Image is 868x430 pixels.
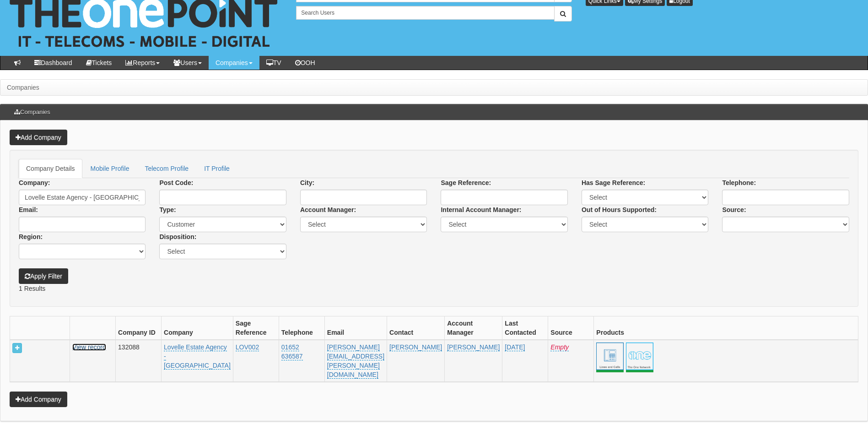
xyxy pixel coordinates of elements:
[259,56,288,70] a: TV
[159,178,193,187] label: Post Code:
[83,159,137,178] a: Mobile Profile
[327,343,384,379] a: [PERSON_NAME][EMAIL_ADDRESS][PERSON_NAME][DOMAIN_NAME]
[445,316,502,340] th: Account Manager
[137,159,196,178] a: Telecom Profile
[162,316,233,340] th: Company
[236,343,259,351] a: LOV002
[159,232,196,241] label: Disposition:
[594,316,858,340] th: Products
[19,178,50,187] label: Company:
[116,316,162,340] th: Company ID
[505,343,525,351] a: [DATE]
[548,316,594,340] th: Source
[233,316,279,340] th: Sage Reference
[288,56,322,70] a: OOH
[626,343,653,370] img: one.png
[7,83,39,92] li: Companies
[722,205,746,214] label: Source:
[27,56,79,70] a: Dashboard
[550,343,569,351] a: Empty
[596,343,624,370] span: Lines & Calls<br>17th Mar 2016 <br> 17th Mar 2021
[582,205,657,214] label: Out of Hours Supported:
[324,316,387,340] th: Email
[19,232,43,241] label: Region:
[119,56,167,70] a: Reports
[197,159,237,178] a: IT Profile
[502,316,548,340] th: Last Contacted
[209,56,259,70] a: Companies
[300,205,356,214] label: Account Manager:
[19,159,82,178] a: Company Details
[167,56,209,70] a: Users
[72,343,106,351] a: View record
[389,343,442,351] a: [PERSON_NAME]
[10,130,67,145] a: Add Company
[164,343,231,370] a: Lovelle Estate Agency - [GEOGRAPHIC_DATA]
[10,104,55,120] h3: Companies
[10,392,67,407] a: Add Company
[441,178,491,187] label: Sage Reference:
[387,316,445,340] th: Contact
[626,343,653,370] a: The One Network<br> 17th Mar 2016 <br> 17th Mar 2021
[116,340,162,382] td: 132088
[159,205,176,214] label: Type:
[722,178,756,187] label: Telephone:
[19,284,849,293] p: 1 Results
[19,205,38,214] label: Email:
[281,343,303,360] a: 01652 636587
[582,178,645,187] label: Has Sage Reference:
[279,316,324,340] th: Telephone
[19,268,68,284] button: Apply Filter
[296,6,554,20] input: Search Users
[596,343,624,370] img: lines-and-calls.png
[447,343,500,351] a: [PERSON_NAME]
[441,205,521,214] label: Internal Account Manager:
[300,178,314,187] label: City:
[79,56,119,70] a: Tickets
